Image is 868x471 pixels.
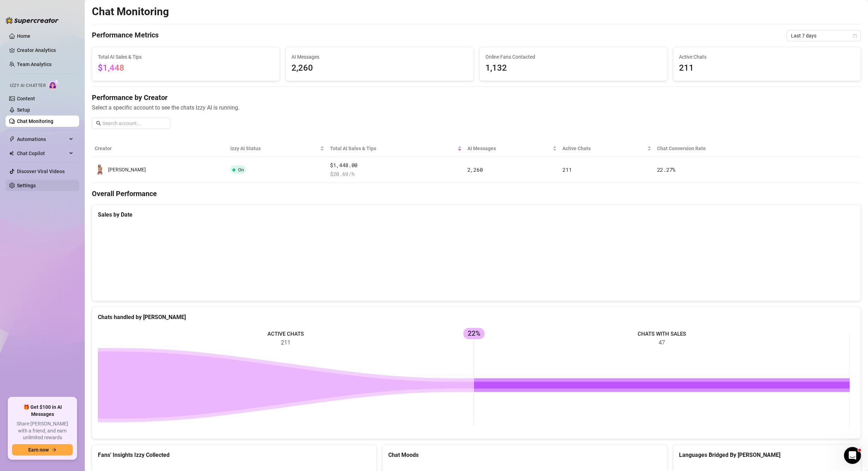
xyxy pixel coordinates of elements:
[238,167,244,172] span: On
[467,145,551,152] span: AI Messages
[562,145,645,152] span: Active Chats
[230,145,319,152] span: Izzy AI Status
[291,53,467,61] span: AI Messages
[12,420,73,441] span: Share [PERSON_NAME] with a friend, and earn unlimited rewards
[17,33,30,39] a: Home
[17,169,65,174] a: Discover Viral Videos
[6,17,59,24] img: logo-BBDzfeDw.svg
[679,53,855,61] span: Active Chats
[92,103,861,112] span: Select a specific account to see the chats Izzy AI is running.
[92,30,159,41] h4: Performance Metrics
[28,447,49,453] span: Earn now
[388,451,661,459] div: Chat Moods
[92,5,169,18] h2: Chat Monitoring
[465,140,560,157] th: AI Messages
[92,93,861,102] h4: Performance by Creator
[467,166,483,173] span: 2,260
[485,53,661,61] span: Online Fans Contacted
[844,447,861,464] iframe: Intercom live chat
[9,151,14,156] img: Chat Copilot
[679,451,855,459] div: Languages Bridged By [PERSON_NAME]
[102,119,166,127] input: Search account...
[330,170,462,178] span: $ 20.69 /h
[98,63,124,73] span: $1,448
[853,34,857,38] span: calendar
[108,167,146,172] span: [PERSON_NAME]
[657,166,675,173] span: 22.27 %
[17,61,52,67] a: Team Analytics
[330,145,456,152] span: Total AI Sales & Tips
[791,30,857,41] span: Last 7 days
[228,140,327,157] th: Izzy AI Status
[48,80,59,90] img: AI Chatter
[12,404,73,418] span: 🎁 Get $100 in AI Messages
[98,451,371,459] div: Fans' Insights Izzy Collected
[562,166,572,173] span: 211
[92,140,228,157] th: Creator
[330,161,462,170] span: $1,448.00
[95,165,105,175] img: Tiffany
[96,121,101,126] span: search
[9,136,15,142] span: thunderbolt
[98,210,855,219] div: Sales by Date
[17,148,67,159] span: Chat Copilot
[17,96,35,101] a: Content
[98,53,274,61] span: Total AI Sales & Tips
[485,61,661,75] span: 1,132
[654,140,784,157] th: Chat Conversion Rate
[12,444,73,455] button: Earn nowarrow-right
[17,118,53,124] a: Chat Monitoring
[98,313,855,322] div: Chats handled by [PERSON_NAME]
[560,140,654,157] th: Active Chats
[679,61,855,75] span: 211
[52,447,57,452] span: arrow-right
[291,61,467,75] span: 2,260
[327,140,465,157] th: Total AI Sales & Tips
[17,183,36,188] a: Settings
[17,134,67,145] span: Automations
[17,107,30,113] a: Setup
[17,45,73,56] a: Creator Analytics
[10,82,46,89] span: Izzy AI Chatter
[92,189,861,199] h4: Overall Performance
